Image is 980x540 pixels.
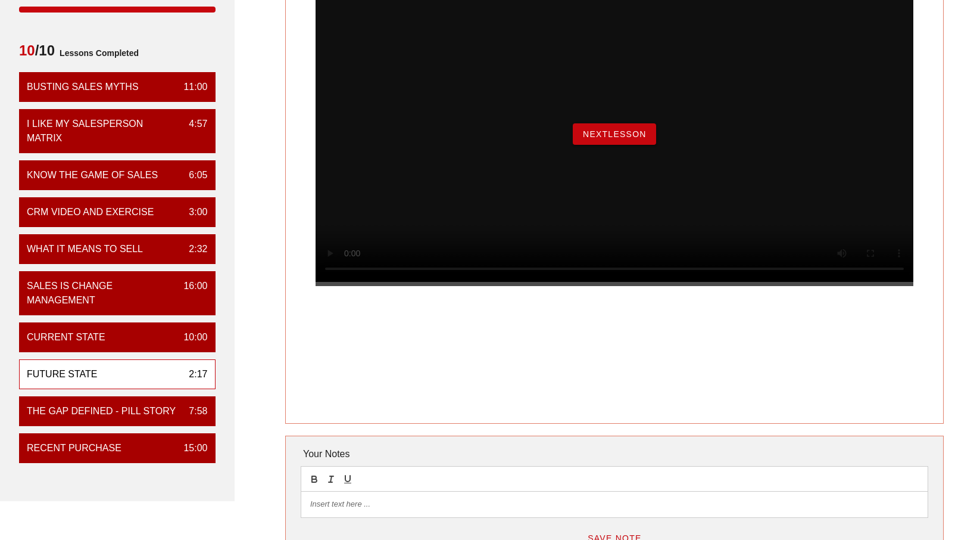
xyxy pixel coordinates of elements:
[582,129,647,139] span: NextLesson
[174,330,207,345] div: 10:00
[27,279,174,308] div: Sales is Change Management
[174,80,207,94] div: 11:00
[27,80,139,94] div: Busting Sales Myths
[174,441,207,455] div: 15:00
[573,123,656,145] button: NextLesson
[179,168,207,182] div: 6:05
[19,42,35,58] span: 10
[179,404,207,418] div: 7:58
[27,168,158,182] div: Know the Game of Sales
[27,242,143,256] div: What it means to sell
[27,330,105,345] div: Current State
[27,367,98,381] div: Future State
[27,404,176,418] div: The Gap Defined - Pill Story
[179,205,207,219] div: 3:00
[27,441,121,455] div: Recent Purchase
[19,41,55,65] span: /10
[179,367,207,381] div: 2:17
[55,41,139,65] span: Lessons Completed
[174,279,207,308] div: 16:00
[301,442,928,466] div: Your Notes
[179,117,207,145] div: 4:57
[27,205,154,219] div: CRM VIDEO and EXERCISE
[27,117,179,145] div: I Like My Salesperson Matrix
[179,242,207,256] div: 2:32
